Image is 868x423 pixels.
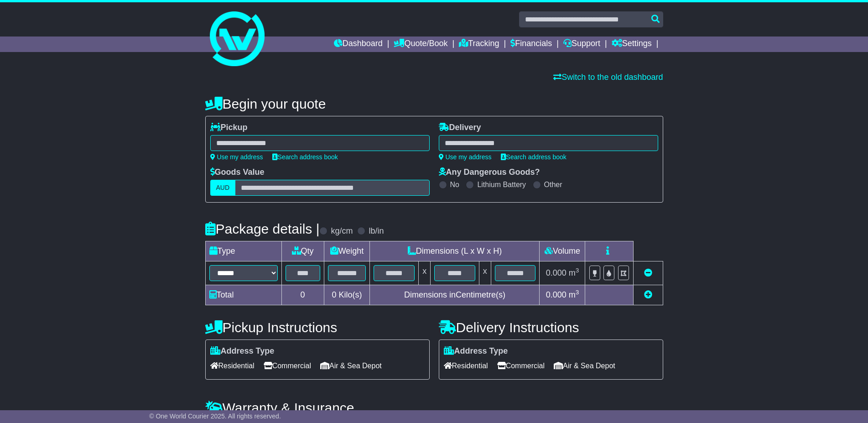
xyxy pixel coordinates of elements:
[272,153,338,161] a: Search address book
[477,180,526,189] label: Lithium Battery
[205,400,663,415] h4: Warranty & Insurance
[210,123,248,133] label: Pickup
[331,226,353,236] label: kg/cm
[563,37,600,52] a: Support
[370,241,540,261] td: Dimensions (L x W x H)
[569,268,579,277] span: m
[576,289,579,296] sup: 3
[644,268,652,277] a: Remove this item
[320,359,382,373] span: Air & Sea Depot
[210,346,275,356] label: Address Type
[205,241,281,261] td: Type
[497,359,545,373] span: Commercial
[332,290,336,299] span: 0
[510,37,552,52] a: Financials
[419,261,431,285] td: x
[324,241,370,261] td: Weight
[569,290,579,299] span: m
[210,167,265,178] label: Goods Value
[281,285,324,305] td: 0
[394,37,447,52] a: Quote/Book
[439,153,492,161] a: Use my address
[553,73,663,82] a: Switch to the old dashboard
[439,123,481,133] label: Delivery
[205,285,281,305] td: Total
[444,346,508,356] label: Address Type
[576,267,579,274] sup: 3
[644,290,652,299] a: Add new item
[439,167,540,178] label: Any Dangerous Goods?
[205,221,320,236] h4: Package details |
[370,285,540,305] td: Dimensions in Centimetre(s)
[205,96,663,111] h4: Begin your quote
[444,359,488,373] span: Residential
[546,290,567,299] span: 0.000
[324,285,370,305] td: Kilo(s)
[439,320,663,335] h4: Delivery Instructions
[501,153,567,161] a: Search address book
[210,359,255,373] span: Residential
[459,37,499,52] a: Tracking
[479,261,491,285] td: x
[281,241,324,261] td: Qty
[369,226,384,236] label: lb/in
[210,180,236,196] label: AUD
[450,180,459,189] label: No
[205,320,430,335] h4: Pickup Instructions
[264,359,311,373] span: Commercial
[540,241,585,261] td: Volume
[149,413,281,420] span: © One World Courier 2025. All rights reserved.
[612,37,652,52] a: Settings
[334,37,383,52] a: Dashboard
[554,359,615,373] span: Air & Sea Depot
[546,268,567,277] span: 0.000
[210,153,263,161] a: Use my address
[544,180,562,189] label: Other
